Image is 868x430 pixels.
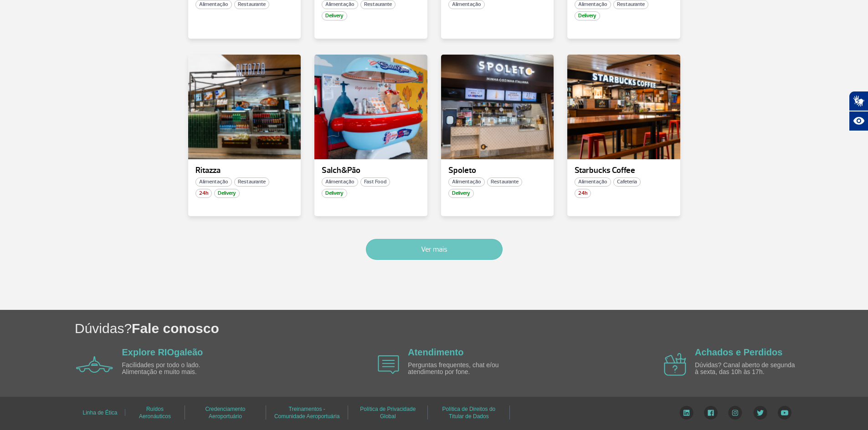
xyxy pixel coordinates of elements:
span: 24h [575,189,591,198]
span: Cafeteria [613,177,641,187]
p: Spoleto [448,166,547,175]
button: Ver mais [366,239,503,260]
span: Restaurante [487,177,522,187]
a: Atendimento [408,347,463,357]
button: Abrir tradutor de língua de sinais. [849,91,868,111]
span: Restaurante [234,177,269,187]
img: YouTube [778,406,791,420]
span: Alimentação [575,177,611,187]
p: Perguntas frequentes, chat e/ou atendimento por fone. [408,362,513,376]
a: Linha de Ética [82,406,117,419]
img: LinkedIn [679,406,693,420]
span: Delivery [322,189,347,198]
img: airplane icon [378,355,399,374]
img: Facebook [704,406,718,420]
img: airplane icon [664,353,686,376]
span: Fast Food [360,177,390,187]
span: 24h [195,189,212,198]
span: Alimentação [322,177,358,187]
a: Política de Privacidade Global [360,403,416,422]
p: Dúvidas? Canal aberto de segunda à sexta, das 10h às 17h. [695,362,800,376]
img: airplane icon [76,356,113,373]
a: Política de Direitos do Titular de Dados [442,403,496,422]
p: Starbucks Coffee [575,166,673,175]
span: Delivery [322,11,347,20]
a: Ruídos Aeronáuticos [139,403,171,422]
a: Explore RIOgaleão [122,347,203,357]
img: Twitter [753,406,767,420]
span: Delivery [575,11,600,20]
a: Achados e Perdidos [695,347,782,357]
span: Delivery [448,189,474,198]
button: Abrir recursos assistivos. [849,111,868,131]
img: Instagram [728,406,742,420]
span: Alimentação [448,177,485,187]
p: Ritazza [195,166,294,175]
p: Facilidades por todo o lado. Alimentação e muito mais. [122,362,227,376]
a: Treinamentos - Comunidade Aeroportuária [274,403,339,422]
div: Plugin de acessibilidade da Hand Talk. [849,91,868,131]
p: Salch&Pão [322,166,420,175]
span: Fale conosco [132,321,219,336]
span: Alimentação [195,177,232,187]
h1: Dúvidas? [75,319,868,338]
span: Delivery [214,189,240,198]
a: Credenciamento Aeroportuário [205,403,245,422]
